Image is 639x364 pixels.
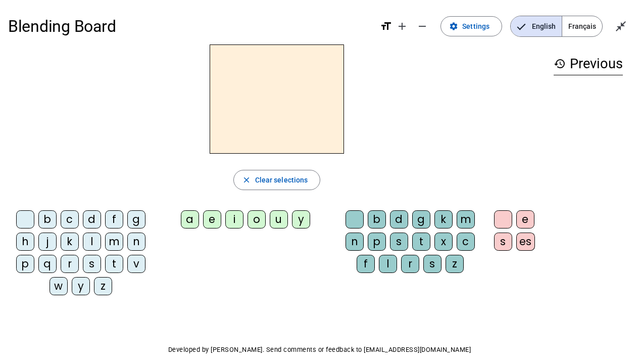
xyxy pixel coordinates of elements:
div: h [16,233,34,251]
div: s [83,255,101,273]
div: t [412,233,430,251]
div: f [357,255,375,273]
div: m [105,233,123,251]
div: b [368,210,386,229]
div: i [225,210,243,229]
div: d [390,210,408,229]
div: p [368,233,386,251]
div: k [61,233,79,251]
mat-icon: remove [416,20,428,32]
div: s [423,255,441,273]
span: Français [562,16,602,36]
div: d [83,210,101,229]
div: x [434,233,453,251]
div: j [38,233,57,251]
mat-icon: close_fullscreen [615,20,627,32]
div: k [434,210,453,229]
div: w [50,277,68,295]
div: v [127,255,145,273]
div: z [94,277,112,295]
div: g [412,210,430,229]
div: e [203,210,221,229]
div: z [446,255,464,273]
button: Settings [440,16,502,36]
div: c [61,210,79,229]
div: es [516,233,535,251]
div: r [61,255,79,273]
div: c [457,233,475,251]
div: t [105,255,123,273]
p: Developed by [PERSON_NAME]. Send comments or feedback to [EMAIL_ADDRESS][DOMAIN_NAME] [8,344,631,356]
div: a [181,210,199,229]
mat-button-toggle-group: Language selection [510,16,603,37]
span: English [511,16,562,36]
div: y [72,277,90,295]
div: e [516,210,534,229]
div: n [127,233,145,251]
div: m [457,210,475,229]
div: r [401,255,419,273]
div: u [270,210,288,229]
span: Settings [462,20,489,32]
div: f [105,210,123,229]
div: s [390,233,408,251]
mat-icon: add [396,20,408,32]
div: o [248,210,266,229]
div: y [292,210,310,229]
mat-icon: history [554,58,566,70]
div: l [379,255,397,273]
div: l [83,233,101,251]
span: Clear selections [255,174,308,186]
div: n [346,233,364,251]
button: Exit full screen [611,16,631,36]
mat-icon: close [242,175,251,185]
div: s [494,233,512,251]
button: Decrease font size [412,16,432,36]
h3: Previous [554,53,623,75]
mat-icon: format_size [380,20,392,32]
button: Clear selections [233,170,321,190]
div: b [38,210,57,229]
div: q [38,255,57,273]
button: Increase font size [392,16,412,36]
mat-icon: settings [449,22,458,31]
h1: Blending Board [8,10,372,42]
div: g [127,210,145,229]
div: p [16,255,34,273]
